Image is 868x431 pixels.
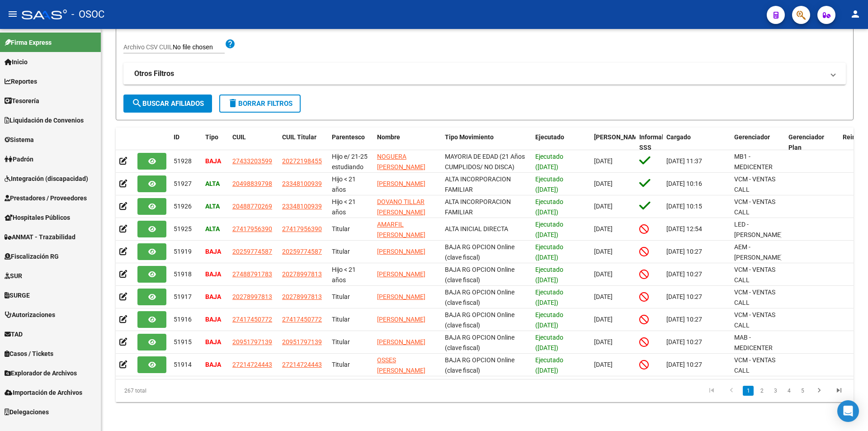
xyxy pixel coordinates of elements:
span: 51919 [174,248,192,255]
span: LED - [PERSON_NAME] [734,221,783,238]
span: Titular [332,293,350,300]
span: BAJA RG OPCION Online (clave fiscal) [445,243,514,261]
span: BAJA RG OPCION Online (clave fiscal) [445,356,514,374]
span: [PERSON_NAME] [377,338,425,346]
span: VCM - VENTAS CALL MEDICENTER [734,198,775,226]
span: [DATE] [594,248,613,255]
span: [PERSON_NAME] [594,133,643,141]
li: page 1 [741,383,755,398]
span: 27214724443 [232,361,272,368]
span: Tesorería [5,96,39,106]
span: 27417956390 [282,225,322,232]
strong: BAJA [205,157,221,165]
datatable-header-cell: Parentesco [328,128,373,157]
span: Gerenciador Plan [788,133,824,151]
mat-icon: search [132,98,142,109]
span: NOGUERA [PERSON_NAME] [377,153,425,171]
span: [PERSON_NAME] [377,316,425,323]
span: ALTA INICIAL DIRECTA [445,225,508,232]
span: Inicio [5,57,28,67]
span: DOVANO TILLAR [PERSON_NAME] [377,198,425,216]
datatable-header-cell: Tipo Movimiento [441,128,532,157]
span: [DATE] [594,316,613,323]
span: 27417956390 [232,225,272,232]
a: go to last page [830,386,848,396]
span: Tipo Movimiento [445,133,494,141]
span: OSSES [PERSON_NAME] [377,356,425,374]
span: ALTA INCORPORACION FAMILIAR [445,198,511,216]
span: Titular [332,248,350,255]
span: AEM - [PERSON_NAME] / EMA / MEDICENTER [734,243,783,281]
strong: ALTA [205,225,220,232]
span: TAD [5,329,23,339]
datatable-header-cell: ID [170,128,202,157]
span: Titular [332,338,350,346]
span: Parentesco [332,133,365,141]
span: Ejecutado ([DATE]) [535,266,563,284]
li: page 5 [796,383,809,398]
span: [DATE] [594,270,613,278]
span: 51927 [174,180,192,187]
span: [DATE] 10:27 [666,361,702,368]
span: 27417450772 [282,316,322,323]
datatable-header-cell: Gerenciador [731,128,785,157]
strong: BAJA [205,248,221,255]
div: 267 total [116,379,262,402]
strong: ALTA [205,180,220,187]
span: Reportes [5,76,37,86]
span: SURGE [5,290,30,300]
strong: BAJA [205,316,221,323]
span: MAB - MEDICENTER [PERSON_NAME] [734,334,783,362]
span: [PERSON_NAME] [377,270,425,278]
mat-expansion-panel-header: Otros Filtros [123,63,846,85]
span: [DATE] [594,157,613,165]
span: [DATE] 12:54 [666,225,702,232]
span: [DATE] [594,293,613,300]
span: VCM - VENTAS CALL MEDICENTER [734,356,775,384]
span: Gerenciador [734,133,770,141]
span: Fiscalización RG [5,251,59,261]
span: - OSOC [71,5,104,24]
a: 2 [756,386,767,396]
span: 27488791783 [232,270,272,278]
span: 20259774587 [282,248,322,255]
span: CUIL Titular [282,133,316,141]
span: 51918 [174,270,192,278]
span: SUR [5,271,22,281]
span: [DATE] 10:27 [666,338,702,346]
div: Open Intercom Messenger [837,400,859,422]
li: page 4 [782,383,796,398]
span: 20498839798 [232,180,272,187]
span: Ejecutado ([DATE]) [535,153,563,171]
span: 20951797139 [282,338,322,346]
span: Hijo < 21 años [332,175,356,193]
span: Ejecutado ([DATE]) [535,243,563,261]
span: Hospitales Públicos [5,213,70,223]
span: AMARFIL [PERSON_NAME] [377,221,425,238]
span: Autorizaciones [5,310,55,320]
span: 20278997813 [232,293,272,300]
span: VCM - VENTAS CALL MEDICENTER [734,311,775,339]
strong: Otros Filtros [134,69,174,79]
span: [DATE] [594,361,613,368]
span: Titular [332,225,350,232]
li: page 2 [755,383,769,398]
span: 51925 [174,225,192,232]
span: Nombre [377,133,400,141]
span: 20278997813 [282,293,322,300]
span: Cargado [666,133,691,141]
span: Tipo [205,133,218,141]
span: Hijo < 21 años [332,198,356,216]
span: Titular [332,361,350,368]
datatable-header-cell: Ejecutado [532,128,590,157]
datatable-header-cell: Fecha Formal [590,128,636,157]
span: Hijo e/ 21-25 estudiando [332,153,368,171]
span: Sistema [5,135,34,145]
span: 20951797139 [232,338,272,346]
span: Ejecutado ([DATE]) [535,311,563,329]
span: 51916 [174,316,192,323]
datatable-header-cell: Informable SSS [636,128,663,157]
span: 51928 [174,157,192,165]
span: BAJA RG OPCION Online (clave fiscal) [445,334,514,351]
datatable-header-cell: Nombre [373,128,441,157]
